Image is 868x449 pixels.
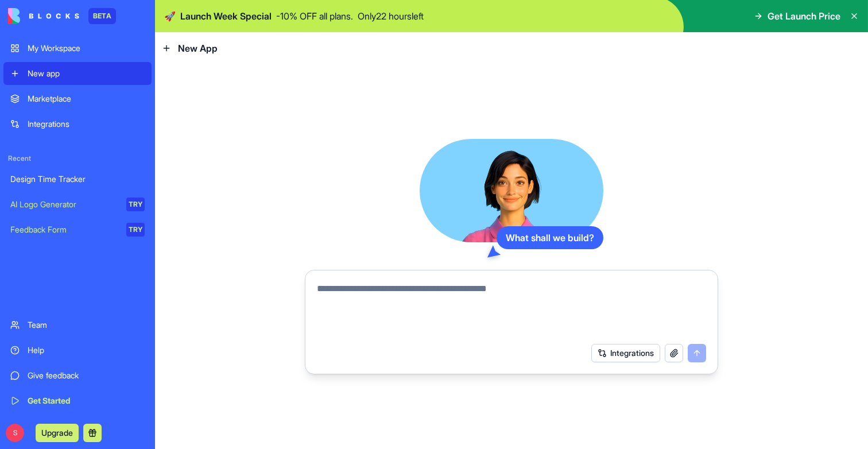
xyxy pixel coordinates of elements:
[178,41,218,55] span: New App
[10,224,118,235] div: Feedback Form
[3,62,152,85] a: New app
[3,87,152,110] a: Marketplace
[3,218,152,241] a: Feedback FormTRY
[3,339,152,362] a: Help
[3,113,152,136] a: Integrations
[28,395,145,407] div: Get Started
[8,8,79,24] img: logo
[180,9,272,23] span: Launch Week Special
[36,427,79,438] a: Upgrade
[28,370,145,381] div: Give feedback
[10,199,118,210] div: AI Logo Generator
[28,68,145,79] div: New app
[3,193,152,216] a: AI Logo GeneratorTRY
[3,364,152,387] a: Give feedback
[28,42,145,54] div: My Workspace
[3,389,152,412] a: Get Started
[10,173,145,185] div: Design Time Tracker
[164,9,176,23] span: 🚀
[88,8,116,24] div: BETA
[497,226,603,249] div: What shall we build?
[276,9,353,23] p: - 10 % OFF all plans.
[591,344,660,362] button: Integrations
[36,424,79,442] button: Upgrade
[28,93,145,104] div: Marketplace
[6,424,24,442] span: S
[28,345,145,356] div: Help
[126,223,145,237] div: TRY
[768,9,840,23] span: Get Launch Price
[3,37,152,60] a: My Workspace
[358,9,424,23] p: Only 22 hours left
[28,118,145,130] div: Integrations
[3,154,152,163] span: Recent
[28,319,145,331] div: Team
[126,198,145,211] div: TRY
[3,313,152,336] a: Team
[8,8,116,24] a: BETA
[3,168,152,191] a: Design Time Tracker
